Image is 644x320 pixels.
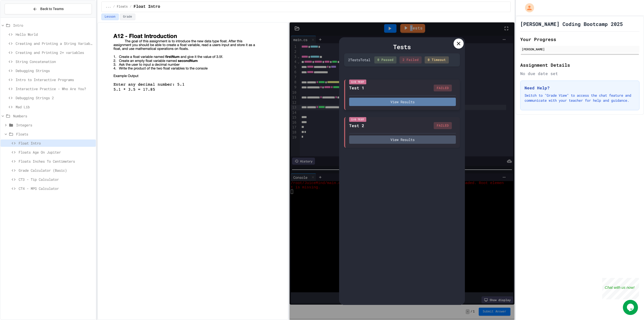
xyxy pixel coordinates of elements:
span: Debugging Strings [16,68,94,73]
button: Grade [120,14,135,20]
span: Creating and Printing a String Variable [16,41,94,46]
div: 0 Timeout [425,56,449,63]
span: CT4 - MPG Calculator [19,186,94,191]
p: Switch to "Grade View" to access the chat feature and communicate with your teacher for help and ... [525,93,635,103]
div: 2 Failed [399,56,422,63]
span: Float Intro [134,4,160,10]
h3: Need Help? [525,85,635,91]
iframe: chat widget [623,300,639,315]
span: Mad Lib [16,104,94,110]
span: Floats Inches To Centimeters [19,159,94,164]
div: FAILED [434,122,452,129]
span: Intro [13,23,94,28]
span: Intro to Interactive Programs [16,77,94,82]
span: Hello World [16,32,94,37]
span: String Concatenation [16,59,94,64]
span: Floats [16,131,94,137]
span: Interactive Practice - Who Are You? [16,86,94,91]
span: Float Intro [19,140,94,146]
h2: Assignment Details [520,61,639,68]
span: Floats [117,5,128,9]
span: Integers [16,122,94,128]
div: [PERSON_NAME] [522,47,638,51]
span: CT3 - Tip Calculator [19,177,94,182]
div: Test 1 [349,85,364,91]
div: 2 Test s Total [348,57,370,62]
div: No due date set [520,70,639,77]
span: Debugging Strings 2 [16,95,94,100]
button: View Results [349,135,456,144]
div: Test 2 [349,123,364,129]
div: FAILED [434,85,452,92]
span: ... [106,5,111,9]
span: / [113,5,115,9]
span: Back to Teams [40,6,64,12]
div: 0 Passed [374,56,396,63]
div: Tests [344,42,460,51]
button: Lesson [101,14,119,20]
div: I/O Test [349,117,366,122]
div: My Account [520,2,535,14]
h2: Your Progress [520,36,639,43]
span: Creating and Printing 2+ variables [16,50,94,55]
span: Numbers [13,113,94,119]
h1: [PERSON_NAME] Coding Bootcamp 2025 [520,20,623,27]
span: Floats Age On Jupiter [19,150,94,155]
button: Back to Teams [5,4,92,14]
span: Grade Calculator (Basic) [19,168,94,173]
iframe: chat widget [602,278,639,299]
span: / [130,5,132,9]
button: View Results [349,98,456,106]
div: I/O Test [349,80,366,84]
